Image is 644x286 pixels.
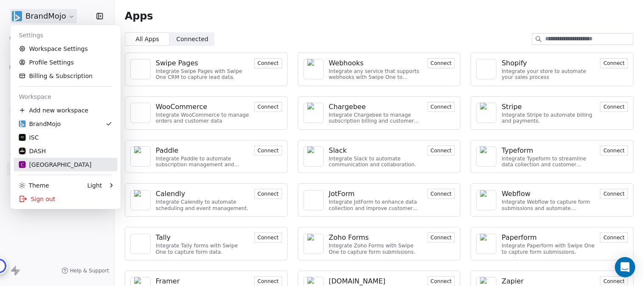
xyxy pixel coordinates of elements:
[14,28,117,42] div: Settings
[14,42,117,56] a: Workspace Settings
[21,161,24,168] span: C
[19,134,25,141] img: isc-logo-big.jpg
[19,120,61,128] div: BrandMojo
[87,181,102,190] div: Light
[19,133,39,142] div: ISC
[19,121,25,127] img: BM_Icon_v1.svg
[14,56,117,69] a: Profile Settings
[19,160,91,169] div: [GEOGRAPHIC_DATA]
[14,192,117,206] div: Sign out
[14,90,117,104] div: Workspace
[14,69,117,83] a: Billing & Subscription
[19,181,49,190] div: Theme
[14,104,117,117] div: Add new workspace
[19,147,46,155] div: DASH
[19,148,25,154] img: Dash-Circle_logo.png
